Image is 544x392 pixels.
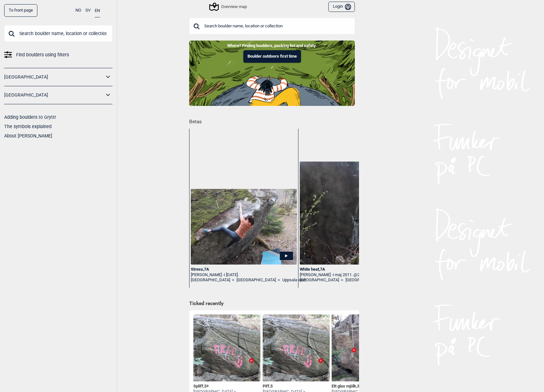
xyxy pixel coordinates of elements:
img: Spliff [193,314,260,381]
img: Indoor to outdoor [189,41,355,106]
a: Find boulders using filters [4,50,112,60]
div: [PERSON_NAME] - [191,272,297,278]
h1: Ticked recently [189,300,355,307]
a: [GEOGRAPHIC_DATA] [237,277,276,283]
a: [GEOGRAPHIC_DATA] [191,277,230,283]
a: Adding boulders to Gryttr [4,115,56,120]
a: Uppsala väst [282,277,306,283]
div: Piff , [263,384,330,389]
a: [GEOGRAPHIC_DATA] [300,277,339,283]
input: Search boulder name, location or collection [4,25,112,42]
button: Boulder outdoors first time [243,50,301,63]
a: [GEOGRAPHIC_DATA] [4,90,104,100]
div: Overview map [210,3,247,11]
span: 5+ [204,384,209,388]
span: 3+ [357,384,362,388]
img: Anna pa Stress [191,189,297,265]
span: i maj 2011. @2:06 [333,272,365,277]
span: i [DATE]. [224,272,239,277]
img: Piff [263,314,330,381]
div: White heat , 7A [300,267,406,272]
div: [PERSON_NAME] - [300,272,406,278]
a: To front page [4,4,37,17]
a: [GEOGRAPHIC_DATA] [4,72,104,82]
a: The symbols explained [4,124,52,129]
div: Stress , 7A [191,267,297,272]
div: Ett glas mjölk , [332,384,399,389]
span: > [278,277,280,283]
h1: Betas [189,114,359,126]
div: Spliff , [193,384,260,389]
img: Ett glas mjolk [332,314,399,381]
img: Johan pa White heat [300,162,406,265]
a: [GEOGRAPHIC_DATA] [345,277,385,283]
span: 5 [270,384,273,388]
span: > [341,277,343,283]
button: Login [328,2,355,12]
button: NO [75,4,81,17]
button: SV [85,4,91,17]
span: > [232,277,234,283]
button: EN [95,4,100,17]
p: Where? Finding boulders, packing list and safety. [5,42,539,49]
input: Search boulder name, location or collection [189,18,355,34]
span: Find boulders using filters [16,50,69,60]
a: About [PERSON_NAME] [4,133,52,138]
